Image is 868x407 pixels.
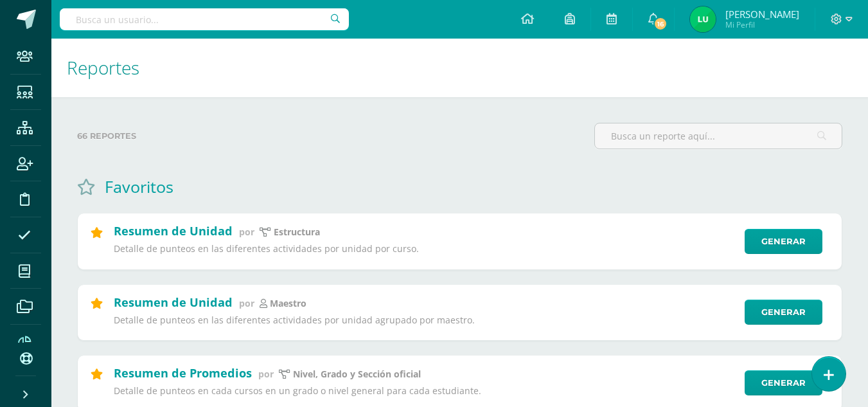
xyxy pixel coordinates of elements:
h1: Favoritos [105,176,173,197]
p: Detalle de punteos en las diferentes actividades por unidad por curso. [114,243,736,255]
label: 66 reportes [77,123,584,149]
p: Nivel, Grado y Sección oficial [293,368,421,380]
img: 54682bb00531784ef96ee9fbfedce966.png [690,6,716,32]
span: por [239,226,254,238]
input: Busca un reporte aquí... [595,123,842,149]
span: 16 [653,17,668,31]
p: Detalle de punteos en cada cursos en un grado o nivel general para cada estudiante. [114,385,736,397]
h2: Resumen de Unidad [114,223,233,239]
input: Busca un usuario... [60,8,349,30]
p: estructura [274,226,320,238]
a: Generar [745,300,822,325]
span: Mi Perfil [725,19,799,30]
a: Generar [745,229,822,254]
h2: Resumen de Promedios [114,365,252,381]
h2: Resumen de Unidad [114,294,233,310]
span: por [258,368,274,380]
span: [PERSON_NAME] [725,8,799,21]
a: Generar [745,370,822,395]
span: por [239,297,254,309]
span: Reportes [67,55,139,80]
p: Detalle de punteos en las diferentes actividades por unidad agrupado por maestro. [114,314,736,326]
p: maestro [270,298,306,309]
